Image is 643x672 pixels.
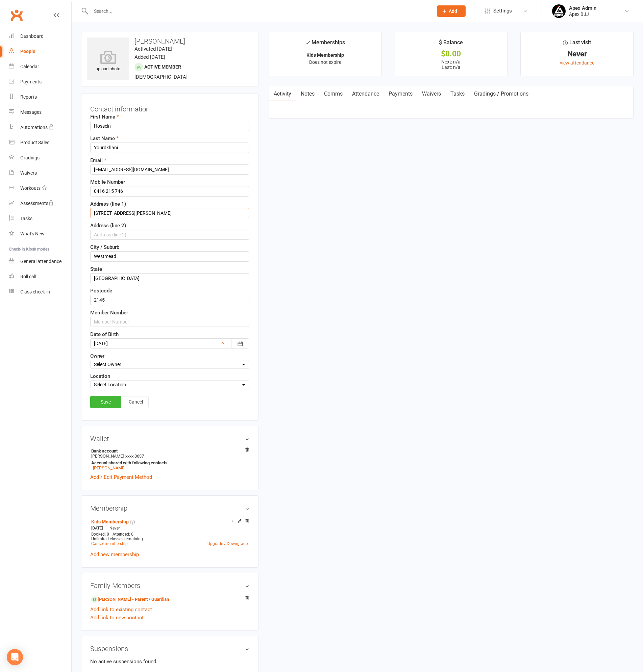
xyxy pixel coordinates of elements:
a: Activity [269,86,296,102]
div: Workouts [20,185,41,191]
a: Tasks [9,211,71,226]
div: Tasks [20,216,32,221]
div: Class check-in [20,289,50,294]
div: Payments [20,79,42,84]
span: xxxx 0637 [125,454,144,459]
input: State [90,273,249,283]
a: [PERSON_NAME] [93,465,125,470]
time: Activated [DATE] [134,46,172,52]
a: Add link to existing contact [90,605,152,614]
h3: Contact information [90,103,249,113]
label: Member Number [90,309,128,317]
h3: [PERSON_NAME] [87,37,253,45]
a: Clubworx [8,7,25,24]
div: $0.00 [401,50,501,57]
div: — [90,525,249,531]
span: Does not expire [309,59,341,65]
input: Search... [89,6,428,16]
div: Apex Admin [569,5,596,11]
a: Add link to new contact [90,614,144,622]
div: Waivers [20,170,37,176]
button: Add [437,5,466,17]
label: Mobile Number [90,178,125,186]
a: Kids Membership [91,519,129,524]
a: Attendance [347,86,384,102]
div: Reports [20,94,37,100]
input: Member Number [90,317,249,327]
h3: Membership [90,505,249,512]
div: Gradings [20,155,40,160]
input: Email [90,164,249,175]
a: Roll call [9,269,71,284]
div: Last visit [563,38,591,50]
a: Upgrade / Downgrade [207,541,248,546]
div: Assessments [20,201,54,206]
a: Cancel membership [91,541,128,546]
label: Date of Birth [90,330,119,338]
h3: Suspensions [90,645,249,652]
a: Gradings [9,150,71,165]
a: Save [90,396,121,408]
a: Product Sales [9,135,71,150]
div: General attendance [20,259,61,264]
span: Add [449,8,457,14]
label: Location [90,372,110,380]
span: Active member [144,64,181,70]
input: First Name [90,121,249,131]
div: What's New [20,231,45,236]
input: Last Name [90,143,249,153]
a: Tasks [446,86,469,102]
div: People [20,49,35,54]
label: State [90,265,102,273]
div: Messages [20,109,42,115]
h3: Family Members [90,582,249,589]
label: Postcode [90,287,112,295]
label: First Name [90,113,119,121]
a: Payments [384,86,417,102]
div: Calendar [20,64,39,69]
a: Workouts [9,181,71,196]
a: Waivers [9,165,71,181]
div: Never [527,50,627,57]
a: General attendance kiosk mode [9,254,71,269]
div: upload photo [87,50,129,73]
a: Assessments [9,196,71,211]
div: $ Balance [439,38,463,50]
input: Address (line 1) [90,208,249,218]
label: Last Name [90,134,119,143]
div: Dashboard [20,33,44,39]
strong: Account shared with following contacts [91,460,246,465]
div: Memberships [305,38,345,51]
a: Messages [9,105,71,120]
a: × [221,339,224,347]
a: What's New [9,226,71,241]
a: [PERSON_NAME] - Parent / Guardian [91,596,169,603]
input: Mobile Number [90,186,249,196]
input: Address (line 2) [90,230,249,240]
label: Email [90,156,106,164]
h3: Wallet [90,435,249,442]
div: Apex BJJ [569,11,596,17]
time: Added [DATE] [134,54,165,60]
a: Class kiosk mode [9,284,71,300]
img: thumb_image1745496852.png [552,4,566,18]
a: Cancel [123,396,149,408]
a: Automations [9,120,71,135]
label: City / Suburb [90,243,119,251]
span: Never [109,526,120,531]
a: Payments [9,74,71,89]
label: Owner [90,352,104,360]
a: Gradings / Promotions [469,86,533,102]
a: Add new membership [90,551,139,558]
label: Address (line 1) [90,200,126,208]
span: Booked: 0 [91,532,109,537]
i: ✓ [305,40,310,46]
p: No active suspensions found. [90,657,249,666]
input: Postcode [90,295,249,305]
a: Comms [319,86,347,102]
div: Open Intercom Messenger [7,649,23,665]
a: Reports [9,89,71,105]
a: Dashboard [9,29,71,44]
p: Next: n/a Last: n/a [401,59,501,70]
span: Unlimited classes remaining [91,537,143,541]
